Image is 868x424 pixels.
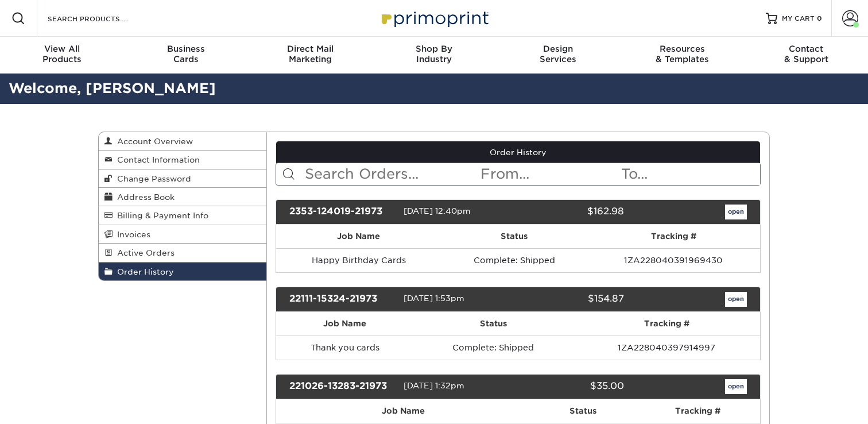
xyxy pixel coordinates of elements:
[725,292,747,307] a: open
[496,44,620,64] div: Services
[744,44,868,64] div: & Support
[377,6,491,30] img: Primoprint
[113,192,175,202] span: Address Book
[414,336,573,360] td: Complete: Shipped
[509,379,632,394] div: $35.00
[99,169,266,188] a: Change Password
[573,336,760,360] td: 1ZA228040397914997
[725,205,747,219] a: open
[46,11,158,25] input: SEARCH PRODUCTS.....
[99,132,266,151] a: Account Overview
[276,336,414,360] td: Thank you cards
[725,379,747,394] a: open
[744,37,868,74] a: Contact& Support
[113,267,174,276] span: Order History
[276,141,761,163] a: Order History
[99,188,266,206] a: Address Book
[404,381,464,390] span: [DATE] 1:32pm
[744,44,868,54] span: Contact
[99,206,266,225] a: Billing & Payment Info
[620,163,760,185] input: To...
[113,155,200,164] span: Contact Information
[113,137,193,146] span: Account Overview
[587,248,760,272] td: 1ZA228040391969430
[248,44,372,54] span: Direct Mail
[372,44,496,64] div: Industry
[124,44,248,64] div: Cards
[113,230,150,239] span: Invoices
[441,248,587,272] td: Complete: Shipped
[124,44,248,54] span: Business
[496,44,620,54] span: Design
[496,37,620,74] a: DesignServices
[248,44,372,64] div: Marketing
[509,205,632,219] div: $162.98
[99,225,266,244] a: Invoices
[99,263,266,280] a: Order History
[635,399,760,423] th: Tracking #
[113,248,175,257] span: Active Orders
[113,174,191,183] span: Change Password
[509,292,632,307] div: $154.87
[276,248,441,272] td: Happy Birthday Cards
[124,37,248,74] a: BusinessCards
[573,312,760,336] th: Tracking #
[281,205,404,219] div: 2353-124019-21973
[113,211,208,220] span: Billing & Payment Info
[404,206,471,215] span: [DATE] 12:40pm
[276,399,531,423] th: Job Name
[530,399,635,423] th: Status
[441,225,587,248] th: Status
[248,37,372,74] a: Direct MailMarketing
[479,163,619,185] input: From...
[587,225,760,248] th: Tracking #
[99,151,266,169] a: Contact Information
[99,244,266,262] a: Active Orders
[281,292,404,307] div: 22111-15324-21973
[782,14,815,24] span: MY CART
[620,44,744,64] div: & Templates
[281,379,404,394] div: 221026-13283-21973
[372,37,496,74] a: Shop ByIndustry
[276,312,414,336] th: Job Name
[620,44,744,54] span: Resources
[817,14,822,22] span: 0
[304,163,480,185] input: Search Orders...
[414,312,573,336] th: Status
[276,225,441,248] th: Job Name
[620,37,744,74] a: Resources& Templates
[404,294,464,303] span: [DATE] 1:53pm
[372,44,496,54] span: Shop By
